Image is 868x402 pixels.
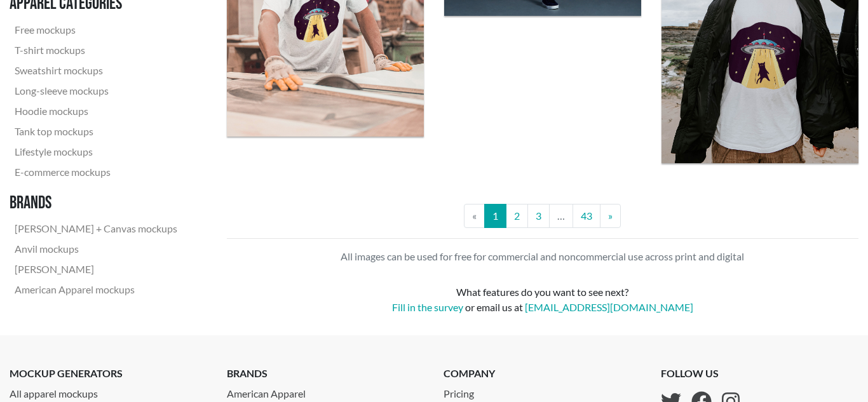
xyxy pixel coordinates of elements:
[527,204,550,228] a: 3
[227,366,425,381] p: brands
[392,301,463,313] a: Fill in the survey
[608,210,613,222] span: »
[10,259,182,279] a: [PERSON_NAME]
[10,121,182,142] a: Tank top mockups
[444,381,508,401] a: Pricing
[227,381,425,401] a: American Apparel
[10,162,182,182] a: E-commerce mockups
[573,204,600,228] a: 43
[661,366,740,381] p: follow us
[10,81,182,101] a: Long-sleeve mockups
[227,249,859,264] p: All images can be used for free for commercial and noncommercial use across print and digital
[10,101,182,121] a: Hoodie mockups
[484,204,506,228] a: 1
[506,204,528,228] a: 2
[525,301,693,313] a: [EMAIL_ADDRESS][DOMAIN_NAME]
[444,366,508,381] p: company
[10,381,208,401] a: All apparel mockups
[227,285,859,315] div: What features do you want to see next? or email us at
[10,279,182,300] a: American Apparel mockups
[10,218,182,239] a: [PERSON_NAME] + Canvas mockups
[10,142,182,162] a: Lifestyle mockups
[10,20,182,40] a: Free mockups
[10,239,182,259] a: Anvil mockups
[10,40,182,60] a: T-shirt mockups
[10,60,182,81] a: Sweatshirt mockups
[10,366,208,381] p: mockup generators
[10,192,182,214] h3: Brands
